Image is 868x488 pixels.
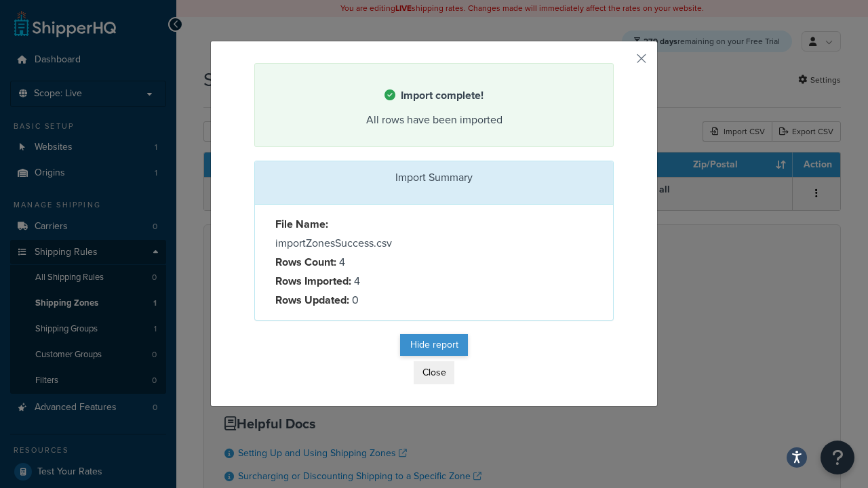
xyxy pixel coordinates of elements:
button: Hide report [400,334,468,356]
div: importZonesSuccess.csv 4 4 0 [265,215,434,310]
div: All rows have been imported [272,110,596,129]
h4: Import complete! [272,87,596,104]
h3: Import Summary [265,171,603,184]
strong: Rows Updated: [275,292,349,308]
strong: Rows Count: [275,254,336,270]
strong: Rows Imported: [275,273,351,289]
strong: File Name: [275,216,328,232]
button: Close [414,361,454,384]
